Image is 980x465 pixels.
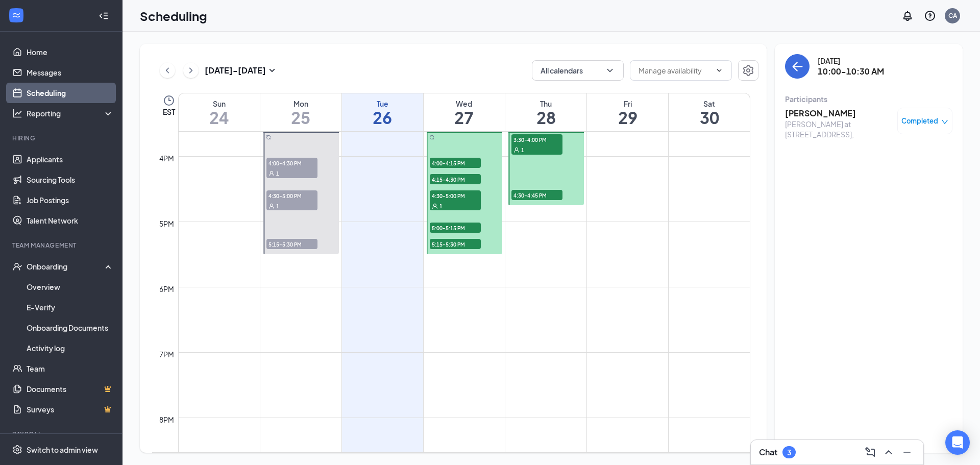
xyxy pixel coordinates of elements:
span: 1 [276,170,279,177]
div: Mon [260,99,341,109]
div: 6pm [157,283,176,295]
svg: Sync [429,135,434,140]
svg: User [268,203,275,209]
svg: Sync [266,135,271,140]
svg: ComposeMessage [864,446,876,458]
div: 7pm [157,349,176,360]
svg: ChevronLeft [162,64,173,77]
div: Thu [505,99,586,109]
h3: [PERSON_NAME] [785,108,892,119]
svg: WorkstreamLogo [11,10,21,20]
button: back-button [785,54,810,79]
svg: Analysis [12,108,22,118]
button: ChevronLeft [160,63,175,78]
a: Job Postings [27,190,114,210]
h1: 30 [669,109,750,126]
span: 1 [521,146,524,154]
h1: 27 [424,109,505,126]
a: August 25, 2025 [260,93,341,131]
a: Activity log [27,338,114,358]
div: 3 [787,448,791,457]
h1: 26 [342,109,423,126]
div: [DATE] [818,56,884,66]
svg: QuestionInfo [924,10,936,22]
button: All calendarsChevronDown [532,60,624,81]
svg: ArrowLeft [791,60,803,72]
div: Wed [424,99,505,109]
a: Onboarding Documents [27,317,114,338]
span: 1 [439,203,443,210]
div: Payroll [12,430,112,438]
svg: ChevronUp [883,446,895,458]
div: Open Intercom Messenger [945,430,970,455]
button: ChevronUp [880,444,897,460]
h1: Scheduling [140,7,207,25]
div: Sun [179,99,260,109]
div: Onboarding [27,261,105,272]
span: 4:30-4:45 PM [511,190,562,200]
h1: 24 [179,109,260,126]
span: 1 [276,203,279,210]
a: August 26, 2025 [342,93,423,131]
h3: Chat [759,447,777,458]
h1: 28 [505,109,586,126]
span: 5:00-5:15 PM [430,223,481,233]
svg: User [432,203,438,209]
a: SurveysCrown [27,399,114,420]
a: August 27, 2025 [424,93,505,131]
button: ChevronRight [183,63,199,78]
h3: 10:00-10:30 AM [818,66,884,77]
span: 3:30-4:00 PM [511,134,562,144]
a: Team [27,358,114,379]
div: Switch to admin view [27,445,98,455]
span: down [941,118,948,126]
svg: User [513,147,520,153]
svg: SmallChevronDown [266,64,278,77]
svg: User [268,170,275,177]
div: Team Management [12,241,112,250]
a: August 29, 2025 [587,93,668,131]
h3: [DATE] - [DATE] [205,65,266,76]
span: 4:00-4:30 PM [266,158,317,168]
a: Sourcing Tools [27,169,114,190]
span: 5:15-5:30 PM [430,239,481,249]
span: 4:30-5:00 PM [266,190,317,201]
input: Manage availability [639,65,711,76]
a: August 30, 2025 [669,93,750,131]
div: CA [948,11,957,20]
span: EST [163,107,175,117]
button: ComposeMessage [862,444,878,460]
svg: UserCheck [12,261,22,272]
div: Participants [785,94,952,104]
div: Tue [342,99,423,109]
a: E-Verify [27,297,114,317]
span: 4:30-5:00 PM [430,190,481,201]
div: Fri [587,99,668,109]
h1: 25 [260,109,341,126]
a: August 24, 2025 [179,93,260,131]
div: [PERSON_NAME] at [STREET_ADDRESS], [785,119,892,139]
div: 5pm [157,218,176,229]
a: Home [27,42,114,62]
div: Sat [669,99,750,109]
svg: Settings [12,445,22,455]
div: Hiring [12,134,112,142]
svg: Minimize [901,446,913,458]
svg: Settings [742,64,754,77]
svg: Clock [163,94,175,107]
span: Completed [901,116,938,126]
div: 8pm [157,414,176,425]
h1: 29 [587,109,668,126]
a: Scheduling [27,83,114,103]
svg: Collapse [99,11,109,21]
svg: ChevronDown [605,65,615,76]
a: August 28, 2025 [505,93,586,131]
a: Overview [27,277,114,297]
div: Reporting [27,108,114,118]
svg: ChevronDown [715,66,723,75]
div: 4pm [157,153,176,164]
a: Applicants [27,149,114,169]
span: 4:15-4:30 PM [430,174,481,184]
button: Settings [738,60,758,81]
